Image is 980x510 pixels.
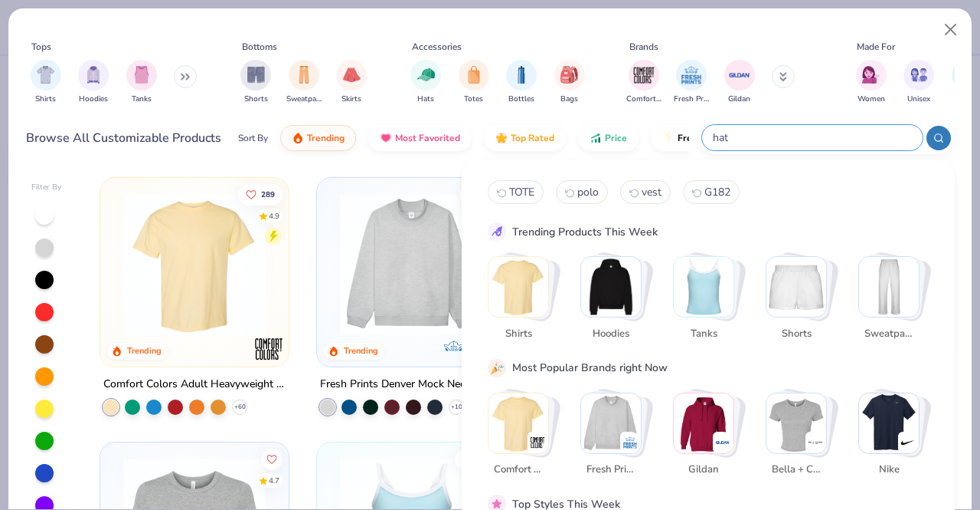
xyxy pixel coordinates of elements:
div: 4.7 [269,475,279,486]
div: filter for Women [856,60,887,105]
img: party_popper.gif [490,360,504,374]
span: Tanks [132,94,152,105]
img: Gildan [674,393,733,452]
img: Gildan Image [728,64,751,87]
button: Stack Card Button Hoodies [580,256,651,347]
button: Stack Card Button Tanks [673,256,743,347]
img: e55d29c3-c55d-459c-bfd9-9b1c499ab3c6 [273,193,430,336]
button: filter button [626,60,661,105]
div: filter for Shirts [31,60,61,105]
button: filter button [78,60,109,105]
div: filter for Fresh Prints [674,60,709,105]
img: Hats Image [417,66,435,84]
div: filter for Comfort Colors [626,60,661,105]
img: flash.gif [662,132,675,144]
img: Comfort Colors [488,393,548,452]
button: Stack Card Button Shorts [766,256,836,347]
div: Comfort Colors Adult Heavyweight T-Shirt [103,375,286,394]
span: Women [857,94,885,105]
button: filter button [286,60,322,105]
img: Shirts Image [37,66,54,84]
span: Fresh Prints Flash [678,132,756,144]
button: Fresh Prints Flash [651,125,828,151]
div: filter for Unisex [903,60,934,105]
input: Try "T-Shirt" [711,129,912,146]
button: filter button [674,60,709,105]
span: Price [605,132,627,144]
span: Shirts [35,94,56,105]
div: filter for Skirts [336,60,367,105]
button: filter button [240,60,271,105]
button: filter button [554,60,585,105]
button: Like [456,448,500,469]
span: Sweatpants [286,94,322,105]
img: TopRated.gif [495,132,508,144]
button: filter button [31,60,61,105]
span: polo [577,185,599,199]
button: Stack Card Button Gildan [673,392,743,483]
div: filter for Bottles [506,60,537,105]
img: most_fav.gif [380,132,392,144]
img: Tanks [674,257,733,317]
img: Shirts [488,257,548,317]
button: polo1 [556,180,608,204]
span: Comfort Colors [626,94,661,105]
img: Fresh Prints Image [680,64,703,87]
img: Unisex Image [910,66,928,84]
span: Tanks [678,326,728,341]
span: Nike [864,462,913,478]
img: Bottles Image [513,66,530,84]
div: filter for Tanks [126,60,157,105]
button: filter button [336,60,367,105]
span: Comfort Colors [493,462,543,478]
div: Fresh Prints Denver Mock Neck Heavyweight Sweatshirt [320,375,502,394]
button: filter button [506,60,537,105]
span: Shorts [771,326,821,341]
div: Sort By [238,131,268,145]
div: Tops [31,40,51,54]
span: + 10 [451,403,462,412]
button: Stack Card Button Sweatpants [858,256,929,347]
div: Filter By [31,182,62,193]
img: trending.gif [292,132,304,144]
span: Fresh Prints [674,94,709,105]
button: Price [578,125,639,151]
span: 289 [261,190,275,198]
img: Tanks Image [133,66,150,84]
div: Browse All Customizable Products [26,129,221,147]
div: filter for Hoodies [78,60,109,105]
button: filter button [724,60,755,105]
img: Nike [859,393,919,452]
button: filter button [903,60,934,105]
span: Hoodies [79,94,108,105]
img: Shorts [766,257,826,317]
img: Fresh Prints [581,393,641,452]
span: Most Favorited [395,132,460,144]
div: Brands [629,40,658,54]
button: Like [238,183,283,205]
span: Bottles [508,94,534,105]
img: Women Image [862,66,880,84]
button: Stack Card Button Bella + Canvas [766,392,836,483]
span: Bella + Canvas [771,462,821,478]
span: Hats [417,94,434,105]
img: Comfort Colors [530,435,545,450]
span: Shirts [493,326,543,341]
div: filter for Shorts [240,60,271,105]
div: filter for Totes [459,60,489,105]
img: Sweatpants [859,257,919,317]
span: vest [642,185,661,199]
div: Most Popular Brands right Now [512,360,668,376]
button: Trending [280,125,356,151]
img: trend_line.gif [490,225,504,239]
div: filter for Hats [410,60,441,105]
img: Totes Image [465,66,482,84]
span: Sweatpants [864,326,913,341]
img: Shorts Image [247,66,265,84]
span: Fresh Prints [586,462,635,478]
span: Gildan [728,94,750,105]
img: Bella + Canvas [808,435,823,450]
img: Comfort Colors Image [632,64,655,87]
span: Skirts [341,94,361,105]
img: Bags Image [560,66,577,84]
